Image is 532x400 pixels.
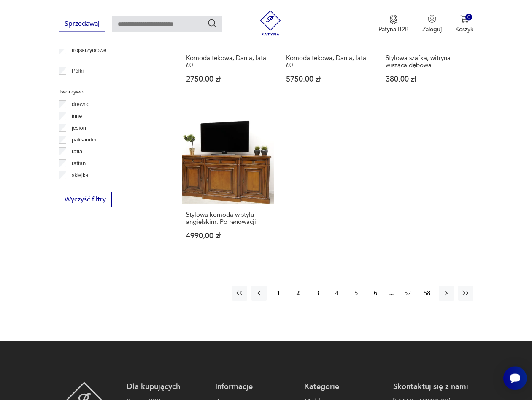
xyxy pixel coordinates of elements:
button: 5 [348,286,364,301]
button: Patyna B2B [378,14,409,33]
p: Tworzywo [59,87,162,96]
a: Stylowa komoda w stylu angielskim. Po renowacji.Stylowa komoda w stylu angielskim. Po renowacji.4... [182,113,274,256]
p: Zaloguj [422,25,442,33]
p: sklejka [72,171,89,180]
p: Dla kupujących [127,382,207,392]
p: Informacje [215,382,296,392]
img: Ikona koszyka [460,14,469,23]
p: Skontaktuj się z nami [393,382,474,392]
button: 57 [400,286,415,301]
p: teak [72,182,82,192]
h3: Stylowa komoda w stylu angielskim. Po renowacji. [186,211,270,226]
p: drewno [72,100,90,109]
p: 4990,00 zł [186,232,270,239]
a: Sprzedawaj [59,21,105,27]
img: Patyna - sklep z meblami i dekoracjami vintage [258,10,283,35]
p: Półki [72,66,84,76]
button: 2 [290,286,305,301]
p: Kategorie [304,382,385,392]
h3: Stylowa szafka, witryna wisząca dębowa [386,54,470,69]
p: 2750,00 zł [186,76,270,83]
button: 3 [310,286,325,301]
button: Szukaj [207,18,217,28]
img: Ikonka użytkownika [428,14,436,23]
button: Zaloguj [422,14,442,33]
button: 0Koszyk [455,14,473,33]
h3: Komoda tekowa, Dania, lata 60. [286,54,370,69]
p: inne [72,112,82,121]
p: Koszyk [455,25,473,33]
p: rattan [72,159,86,168]
button: 4 [329,286,344,301]
p: trójskrzydłowe [72,46,106,55]
button: 6 [368,286,383,301]
img: Ikona medalu [389,14,398,24]
button: Sprzedawaj [59,16,105,31]
h3: Komoda tekowa, Dania, lata 60. [186,54,270,69]
a: Ikona medaluPatyna B2B [378,14,409,33]
p: rafia [72,147,82,156]
button: 58 [419,286,435,301]
div: 0 [465,14,473,21]
button: Wyczyść filtry [59,192,112,207]
p: jesion [72,123,86,133]
p: 380,00 zł [386,76,470,83]
p: 5750,00 zł [286,76,370,83]
iframe: Smartsupp widget button [503,366,527,390]
p: palisander [72,135,97,144]
p: Patyna B2B [378,25,409,33]
button: 1 [271,286,286,301]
